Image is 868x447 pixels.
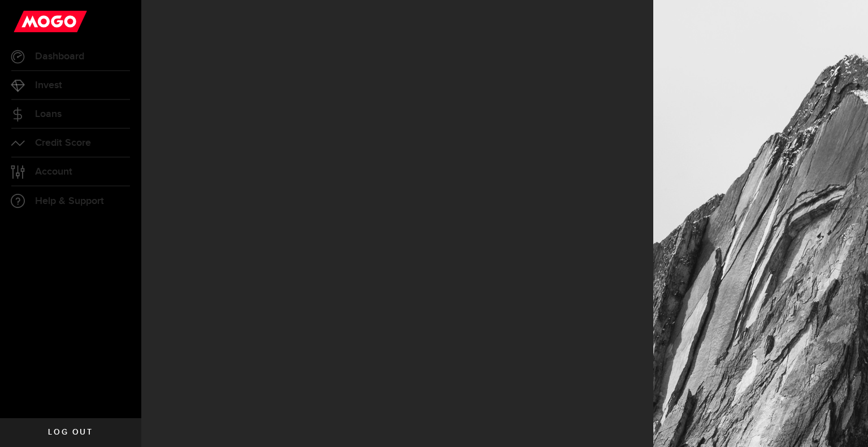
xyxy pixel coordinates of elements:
[35,80,62,90] span: Invest
[35,51,84,62] span: Dashboard
[35,138,91,148] span: Credit Score
[48,428,93,436] span: Log out
[35,196,104,206] span: Help & Support
[35,167,72,177] span: Account
[35,109,62,119] span: Loans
